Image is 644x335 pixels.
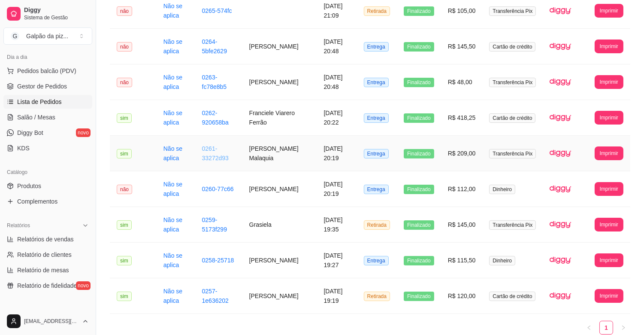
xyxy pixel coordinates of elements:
[595,253,623,267] button: Imprimir
[364,185,389,194] span: Entrega
[317,207,357,243] td: [DATE] 19:35
[3,3,92,24] a: DiggySistema de Gestão
[3,179,92,193] a: Produtos
[117,220,132,230] span: sim
[11,32,19,40] span: G
[117,256,132,265] span: sim
[595,146,623,160] button: Imprimir
[17,250,72,259] span: Relatório de clientes
[163,74,182,90] a: Não se aplica
[163,38,182,55] a: Não se aplica
[163,216,182,233] a: Não se aplica
[163,288,182,304] a: Não se aplica
[441,100,483,136] td: R$ 418,25
[117,6,132,16] span: não
[550,71,571,93] img: diggy
[117,42,132,52] span: não
[117,113,132,123] span: sim
[317,136,357,171] td: [DATE] 20:19
[441,278,483,314] td: R$ 120,00
[617,321,630,335] li: Next Page
[17,182,41,190] span: Produtos
[17,67,76,75] span: Pedidos balcão (PDV)
[404,113,434,123] span: Finalizado
[202,38,227,55] a: 0264-5bfe2629
[317,171,357,207] td: [DATE] 20:19
[17,144,30,152] span: KDS
[3,64,92,78] button: Pedidos balcão (PDV)
[163,252,182,268] a: Não se aplica
[441,171,483,207] td: R$ 112,00
[17,281,77,290] span: Relatório de fidelidade
[595,4,623,18] button: Imprimir
[404,185,434,194] span: Finalizado
[550,285,571,307] img: diggy
[117,185,132,194] span: não
[3,79,92,93] a: Gestor de Pedidos
[242,29,317,64] td: [PERSON_NAME]
[3,195,92,208] a: Complementos
[550,178,571,200] img: diggy
[317,278,357,314] td: [DATE] 19:19
[600,321,613,334] a: 1
[489,149,536,158] span: Transferência Pix
[550,36,571,57] img: diggy
[202,145,229,161] a: 0261-33272d93
[3,248,92,262] a: Relatório de clientes
[17,235,74,244] span: Relatórios de vendas
[3,165,92,179] div: Catálogo
[202,288,229,304] a: 0257-1e636202
[17,266,69,274] span: Relatório de mesas
[587,325,592,330] span: left
[404,6,434,16] span: Finalizado
[489,6,536,16] span: Transferência Pix
[317,29,357,64] td: [DATE] 20:48
[364,256,389,265] span: Entrega
[441,207,483,243] td: R$ 145,00
[317,64,357,100] td: [DATE] 20:48
[364,42,389,52] span: Entrega
[364,292,390,301] span: Retirada
[202,7,232,14] a: 0265-574fc
[621,325,626,330] span: right
[17,197,57,206] span: Complementos
[3,263,92,277] a: Relatório de mesas
[317,100,357,136] td: [DATE] 20:22
[404,78,434,87] span: Finalizado
[242,136,317,171] td: [PERSON_NAME] Malaquia
[364,113,389,123] span: Entrega
[163,145,182,161] a: Não se aplica
[163,110,182,126] a: Não se aplica
[17,82,67,91] span: Gestor de Pedidos
[242,100,317,136] td: Franciele Viarero Ferrão
[617,321,630,335] button: right
[7,222,30,229] span: Relatórios
[595,75,623,89] button: Imprimir
[550,143,571,164] img: diggy
[317,243,357,278] td: [DATE] 19:27
[441,136,483,171] td: R$ 209,00
[242,278,317,314] td: [PERSON_NAME]
[599,321,613,335] li: 1
[404,220,434,230] span: Finalizado
[17,113,55,122] span: Salão / Mesas
[3,50,92,64] div: Dia a dia
[242,207,317,243] td: Grasiela
[163,3,182,19] a: Não se aplica
[595,40,623,53] button: Imprimir
[550,107,571,128] img: diggy
[3,303,92,317] div: Gerenciar
[17,97,62,106] span: Lista de Pedidos
[441,64,483,100] td: R$ 48,00
[441,29,483,64] td: R$ 145,50
[3,141,92,155] a: KDS
[3,126,92,140] a: Diggy Botnovo
[163,181,182,197] a: Não se aplica
[489,78,536,87] span: Transferência Pix
[595,182,623,196] button: Imprimir
[364,220,390,230] span: Retirada
[117,149,132,158] span: sim
[3,311,92,332] button: [EMAIL_ADDRESS][DOMAIN_NAME]
[202,257,234,264] a: 0258-25718
[404,42,434,52] span: Finalizado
